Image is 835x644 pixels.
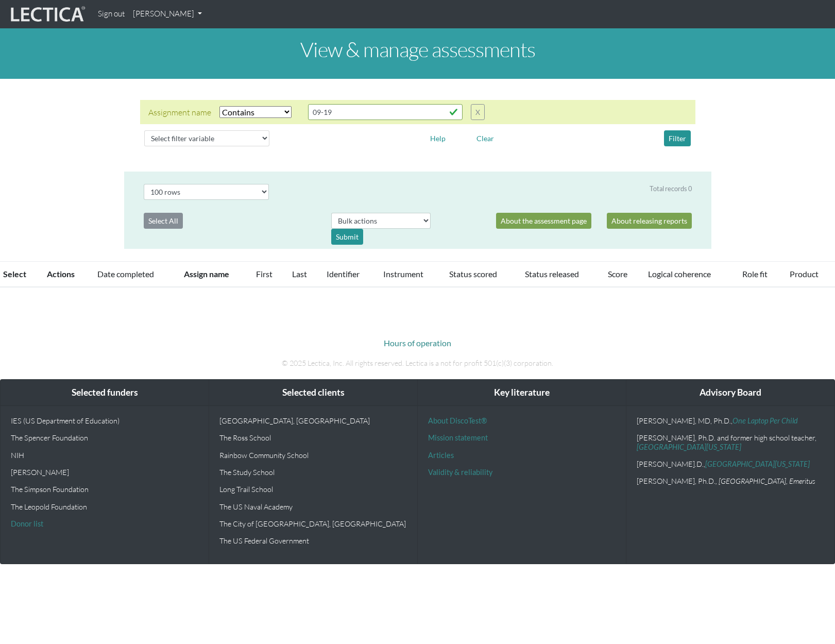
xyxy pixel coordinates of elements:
[132,358,704,369] p: © 2025 Lectica, Inc. All rights reserved. Lectica is a not for profit 501(c)(3) corporation.
[11,416,198,425] p: IES (US Department of Education)
[428,433,488,442] a: Mission statement
[178,262,250,287] th: Assign name
[94,4,129,24] a: Sign out
[428,468,492,477] a: Validity & reliability
[383,269,423,279] a: Instrument
[715,477,815,485] em: , [GEOGRAPHIC_DATA], Emeritus
[525,269,579,279] a: Status released
[11,451,198,460] p: NIH
[428,451,454,460] a: Articles
[742,269,768,279] a: Role fit
[637,416,824,425] p: [PERSON_NAME], MD, Ph.D.,
[626,380,834,406] div: Advisory Board
[327,269,360,279] a: Identifier
[11,519,43,528] a: Donor list
[219,502,407,511] p: The US Naval Academy
[608,269,627,279] a: Score
[129,4,206,24] a: [PERSON_NAME]
[219,416,407,425] p: [GEOGRAPHIC_DATA], [GEOGRAPHIC_DATA]
[637,460,824,468] p: [PERSON_NAME].D.,
[292,269,307,279] a: Last
[11,468,198,477] p: [PERSON_NAME]
[732,416,798,425] a: One Laptop Per Child
[471,104,485,120] button: X
[97,269,154,279] a: Date completed
[144,213,183,229] button: Select All
[607,213,692,229] a: About releasing reports
[472,130,499,146] button: Clear
[219,519,407,528] p: The City of [GEOGRAPHIC_DATA], [GEOGRAPHIC_DATA]
[331,229,363,245] div: Submit
[11,433,198,442] p: The Spencer Foundation
[650,184,692,194] div: Total records 0
[648,269,711,279] a: Logical coherence
[219,536,407,545] p: The US Federal Government
[219,485,407,494] p: Long Trail School
[637,477,824,485] p: [PERSON_NAME], Ph.D.
[637,443,741,451] a: [GEOGRAPHIC_DATA][US_STATE]
[384,338,451,348] a: Hours of operation
[705,460,810,468] a: [GEOGRAPHIC_DATA][US_STATE]
[148,106,211,118] div: Assignment name
[790,269,819,279] a: Product
[8,5,86,24] img: lecticalive
[219,433,407,442] p: The Ross School
[11,485,198,494] p: The Simpson Foundation
[428,416,487,425] a: About DiscoTest®
[425,130,450,146] button: Help
[256,269,272,279] a: First
[11,502,198,511] p: The Leopold Foundation
[209,380,417,406] div: Selected clients
[418,380,626,406] div: Key literature
[219,468,407,477] p: The Study School
[449,269,497,279] a: Status scored
[41,262,91,287] th: Actions
[664,130,691,146] button: Filter
[219,451,407,460] p: Rainbow Community School
[425,132,450,142] a: Help
[1,380,209,406] div: Selected funders
[496,213,591,229] a: About the assessment page
[637,433,824,451] p: [PERSON_NAME], Ph.D. and former high school teacher,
